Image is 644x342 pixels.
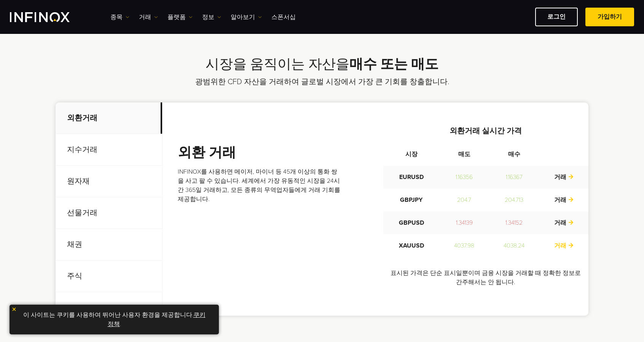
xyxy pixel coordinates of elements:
td: 204.713 [489,189,540,211]
td: GBPJPY [383,189,440,211]
td: 4038.24 [489,234,540,257]
p: 표시된 가격은 단순 표시일뿐이며 금융 시장을 거래할 때 정확한 정보로 간주해서는 안 됩니다. [383,268,589,287]
td: GBPUSD [383,211,440,234]
p: 채권 [56,229,162,260]
td: 1.34152 [489,211,540,234]
p: 광범위한 CFD 자산을 거래하여 글로벌 시장에서 가장 큰 기회를 창출합니다. [146,77,498,87]
h2: 시장을 움직이는 자산을 [56,56,588,73]
td: 4037.98 [440,234,489,257]
th: 매수 [489,143,540,166]
a: 가입하기 [585,8,634,26]
td: 1.34139 [440,211,489,234]
strong: 외환거래 실시간 가격 [450,126,522,136]
td: XAUUSD [383,234,440,257]
a: 거래 [554,242,574,249]
a: 정보 [202,13,221,22]
th: 시장 [383,143,440,166]
td: EURUSD [383,166,440,189]
a: 스폰서십 [271,13,296,22]
a: 알아보기 [231,13,262,22]
a: 거래 [139,13,158,22]
img: yellow close icon [11,307,17,312]
p: 이 사이트는 쿠키를 사용하여 뛰어난 사용자 환경을 제공합니다. . [13,308,215,331]
strong: 외환 거래 [178,144,236,161]
td: 204.7 [440,189,489,211]
strong: 매수 또는 매도 [349,56,438,72]
a: INFINOX Logo [10,12,88,22]
a: 플랫폼 [167,13,193,22]
p: 선물거래 [56,197,162,229]
p: 주식 [56,260,162,292]
p: 외환거래 [56,102,162,134]
a: 로그인 [535,8,578,26]
p: INFINOX를 사용하면 메이저, 마이너 등 45개 이상의 통화 쌍을 사고 팔 수 있습니다. 세계에서 가장 유동적인 시장을 24시간 365일 거래하고, 모든 종류의 무역업자들... [178,167,342,204]
p: 지수거래 [56,134,162,166]
p: 원자재 [56,166,162,197]
a: 종목 [110,13,129,22]
a: 거래 [554,196,574,204]
a: 거래 [554,173,574,181]
td: 1.16367 [489,166,540,189]
th: 매도 [440,143,489,166]
td: 1.16356 [440,166,489,189]
a: 거래 [554,219,574,227]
